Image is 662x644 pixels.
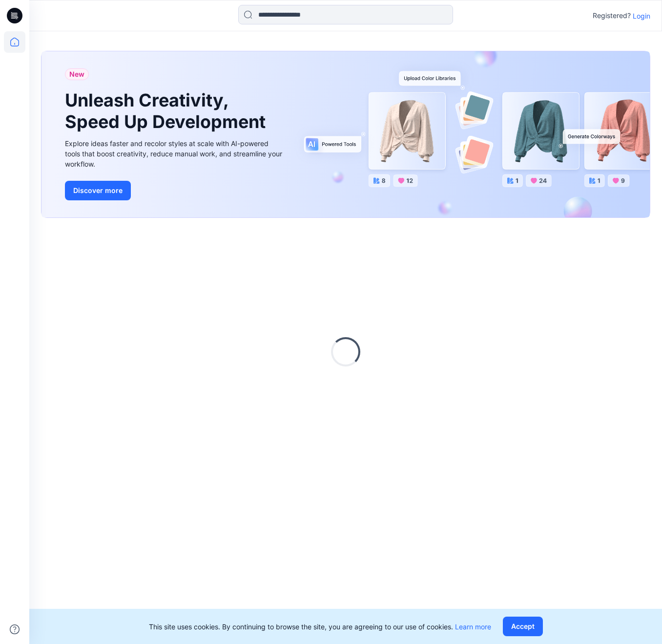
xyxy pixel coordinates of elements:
button: Accept [503,617,543,636]
div: Explore ideas faster and recolor styles at scale with AI-powered tools that boost creativity, red... [65,138,285,169]
a: Discover more [65,181,285,200]
p: Login [633,11,650,21]
a: Learn more [455,623,491,631]
button: Discover more [65,181,131,200]
h1: Unleash Creativity, Speed Up Development [65,90,270,132]
p: Registered? [593,10,631,21]
p: This site uses cookies. By continuing to browse the site, you are agreeing to our use of cookies. [149,622,491,632]
span: New [69,68,84,80]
